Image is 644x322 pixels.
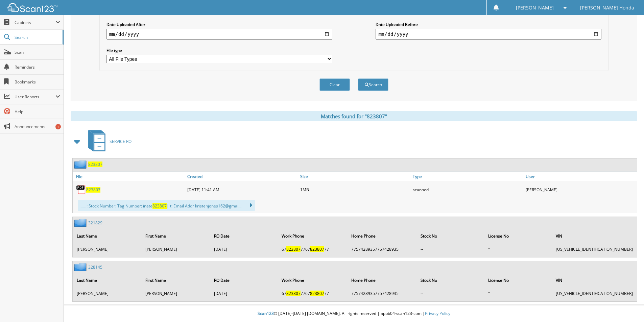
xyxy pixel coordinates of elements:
th: Stock No [417,273,484,287]
td: -- [417,244,484,255]
th: Work Phone [278,229,347,243]
img: folder2.png [74,160,88,169]
td: 67 7767 77 [278,288,347,299]
span: [PERSON_NAME] Honda [580,6,634,10]
span: Help [15,109,60,115]
span: Bookmarks [15,79,60,85]
td: [PERSON_NAME] [73,288,141,299]
th: License No [485,273,552,287]
span: Announcements [15,124,60,129]
a: File [73,172,186,181]
a: 321829 [88,220,102,226]
th: RO Date [211,273,278,287]
th: Stock No [417,229,484,243]
div: Matches found for "823807" [71,111,637,121]
th: Home Phone [348,273,417,287]
td: [PERSON_NAME] [73,244,141,255]
a: User [524,172,637,181]
th: VIN [552,273,636,287]
span: 823807 [152,203,167,209]
td: 77574289357757428935 [348,288,417,299]
td: " [485,288,552,299]
div: [DATE] 11:41 AM [186,183,299,196]
td: [US_VEHICLE_IDENTIFICATION_NUMBER] [552,244,636,255]
div: © [DATE]-[DATE] [DOMAIN_NAME]. All rights reserved | appb04-scan123-com | [64,305,644,322]
label: Date Uploaded Before [376,22,601,27]
span: Scan123 [258,311,274,316]
th: First Name [142,229,210,243]
span: 823807 [286,246,301,252]
img: folder2.png [74,219,88,227]
a: Size [299,172,411,181]
div: 1 [55,124,61,129]
th: Last Name [73,273,141,287]
img: PDF.png [76,184,86,195]
td: [PERSON_NAME] [142,288,210,299]
img: folder2.png [74,263,88,271]
button: Clear [319,78,350,91]
th: License No [485,229,552,243]
div: scanned [411,183,524,196]
span: 823807 [310,246,324,252]
td: [PERSON_NAME] [142,244,210,255]
td: [DATE] [211,244,278,255]
th: Work Phone [278,273,347,287]
span: Reminders [15,64,60,70]
th: VIN [552,229,636,243]
th: Home Phone [348,229,417,243]
a: Privacy Policy [425,311,450,316]
span: User Reports [15,94,55,100]
a: SERVICE RO [84,128,132,155]
span: Scan [15,49,60,55]
a: 823807 [86,187,100,193]
th: RO Date [211,229,278,243]
th: First Name [142,273,210,287]
div: [PERSON_NAME] [524,183,637,196]
a: 328145 [88,264,102,270]
label: File type [106,48,332,53]
span: 823807 [310,291,324,296]
a: 823807 [88,162,102,167]
input: start [106,29,332,40]
span: 823807 [286,291,301,296]
td: [US_VEHICLE_IDENTIFICATION_NUMBER] [552,288,636,299]
button: Search [358,78,388,91]
input: end [376,29,601,40]
a: Type [411,172,524,181]
img: scan123-logo-white.svg [7,3,57,12]
td: " [485,244,552,255]
span: [PERSON_NAME] [516,6,554,10]
div: ..... : Stock Number: Tag Number: inate | t: Email Addr kristenjones162@gmai... [78,200,255,211]
td: -- [417,288,484,299]
td: 77574289357757428935 [348,244,417,255]
a: Created [186,172,299,181]
label: Date Uploaded After [106,22,332,27]
span: Cabinets [15,20,55,25]
div: 1MB [299,183,411,196]
span: SERVICE RO [110,139,132,144]
th: Last Name [73,229,141,243]
span: Search [15,34,59,40]
td: 67 7767 77 [278,244,347,255]
td: [DATE] [211,288,278,299]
